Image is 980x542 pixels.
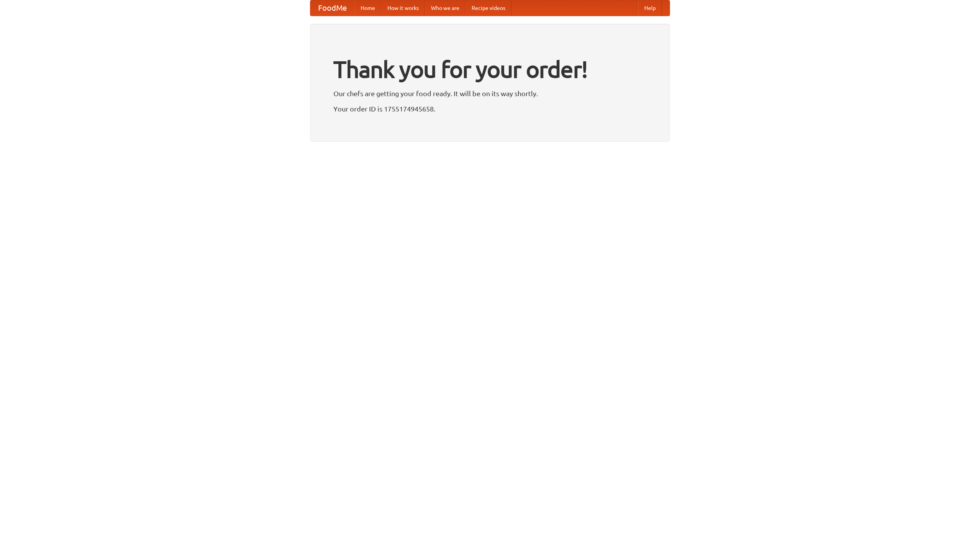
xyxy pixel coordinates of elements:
p: Your order ID is 1755174945658. [333,103,647,115]
a: How it works [381,0,425,16]
p: Our chefs are getting your food ready. It will be on its way shortly. [333,88,647,99]
a: Home [354,0,381,16]
a: FoodMe [310,0,354,16]
a: Help [638,0,662,16]
a: Recipe videos [465,0,511,16]
a: Who we are [425,0,465,16]
h1: Thank you for your order! [333,51,647,88]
